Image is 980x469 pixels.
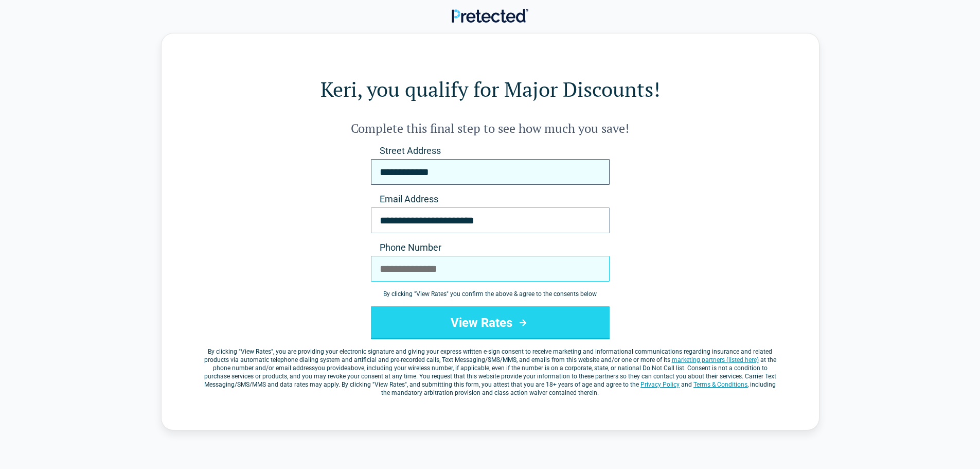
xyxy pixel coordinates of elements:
label: Email Address [371,193,610,205]
button: View Rates [371,306,610,339]
label: By clicking " ", you are providing your electronic signature and giving your express written e-si... [203,348,778,397]
label: Street Address [371,145,610,157]
a: Terms & Conditions [693,381,747,388]
h2: Complete this final step to see how much you save! [203,120,778,136]
a: Privacy Policy [640,381,680,388]
a: marketing partners (listed here) [672,356,759,363]
div: By clicking " View Rates " you confirm the above & agree to the consents below [371,290,610,298]
label: Phone Number [371,241,610,254]
span: View Rates [241,348,271,355]
h1: Keri, you qualify for Major Discounts! [203,75,778,103]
